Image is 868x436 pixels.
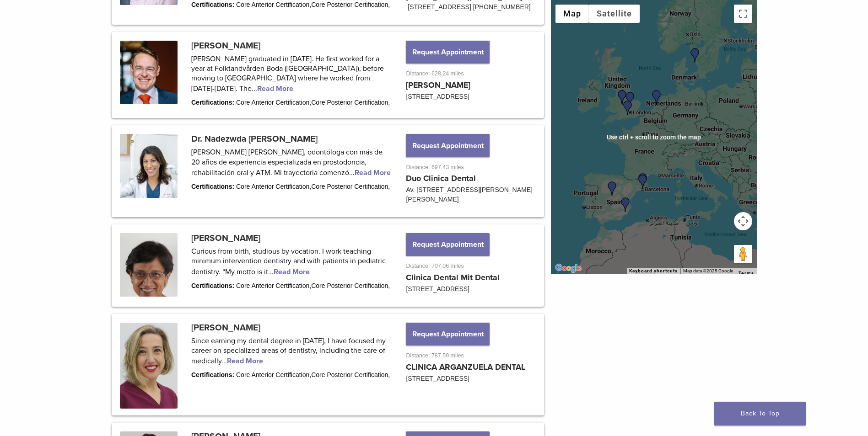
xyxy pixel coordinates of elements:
[406,323,489,346] button: Request Appointment
[553,262,583,274] a: Open this area in Google Maps (opens a new window)
[734,245,752,263] button: Drag Pegman onto the map to open Street View
[553,262,583,274] img: Google
[406,41,489,64] button: Request Appointment
[589,5,640,23] button: Show satellite imagery
[406,233,489,256] button: Request Appointment
[406,134,489,157] button: Request Appointment
[605,181,620,196] div: Carmen Martin
[555,5,589,23] button: Show street map
[615,90,630,105] div: Dr. Claire Burgess
[623,92,637,106] div: Dr. Shuk Yin, Yip
[688,48,702,63] div: Dr. Johan Hagman
[636,173,650,188] div: Dr. Nadezwda Pinedo Piñango
[620,101,635,115] div: Dr. Richard Brooks
[629,268,678,274] button: Keyboard shortcuts
[618,197,633,212] div: Dr. Alvaro Ferrando
[739,271,754,276] a: Terms (opens in new tab)
[734,5,752,23] button: Toggle fullscreen view
[714,402,806,425] a: Back To Top
[636,175,650,189] div: Dr. Patricia Gatón
[649,90,664,105] div: Dr. Mercedes Robles-Medina
[683,268,733,273] span: Map data ©2025 Google
[734,212,752,230] button: Map camera controls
